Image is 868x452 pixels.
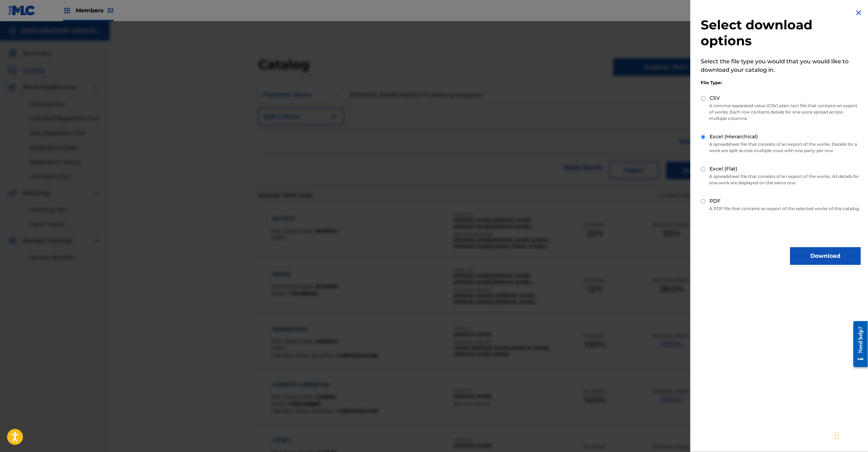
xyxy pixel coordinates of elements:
[8,5,36,16] img: MLC Logo
[710,165,738,173] label: Excel (Flat)
[701,17,861,49] h2: Select download options
[63,6,71,15] img: Top Rightsholders
[76,6,114,15] span: Members
[833,418,868,452] iframe: Chat Widget
[701,205,861,212] p: A PDF file that contains an export of the selected works of this catalog.
[701,103,861,122] p: A comma-separated value (CSV) plain text file that contains an export of works. Each row contains...
[701,141,861,154] p: A spreadsheet file that consists of an export of the works. Details for a work are split across m...
[710,133,758,140] label: Excel (Hierarchical)
[710,197,721,205] label: PDF
[710,94,720,102] label: CSV
[701,80,861,86] div: File Type:
[848,316,868,373] iframe: Resource Center
[107,7,114,14] span: 22
[835,425,839,446] div: Drag
[790,247,861,265] button: Download
[701,173,861,186] p: A spreadsheet file that consists of an export of the works. All details for one work are displaye...
[701,57,861,74] p: Select the file type you would that you would like to download your catalog in.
